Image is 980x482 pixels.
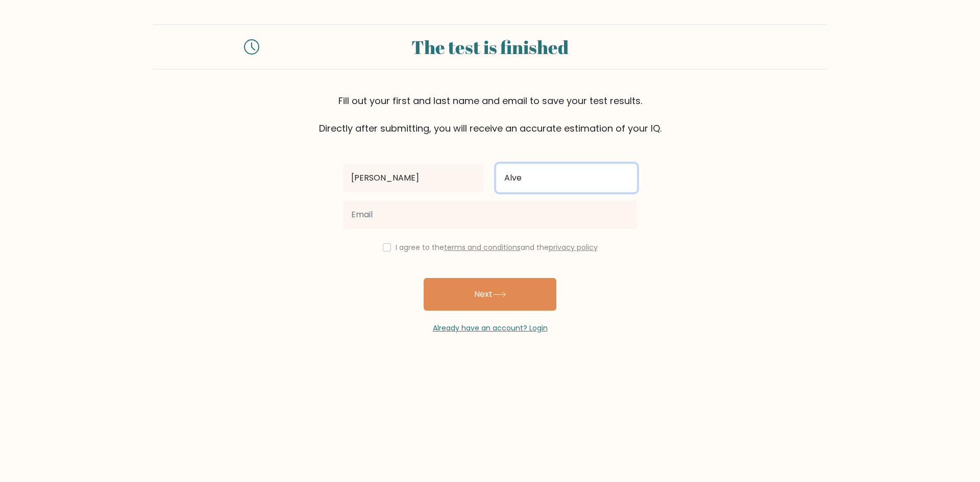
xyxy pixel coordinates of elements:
[496,164,637,192] input: Last name
[343,164,484,192] input: First name
[433,323,548,333] a: Already have an account? Login
[343,200,637,229] input: Email
[396,242,598,252] label: I agree to the and the
[444,242,521,252] a: terms and conditions
[272,33,708,61] div: The test is finished
[153,94,827,135] div: Fill out your first and last name and email to save your test results. Directly after submitting,...
[549,242,598,252] a: privacy policy
[424,278,556,311] button: Next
